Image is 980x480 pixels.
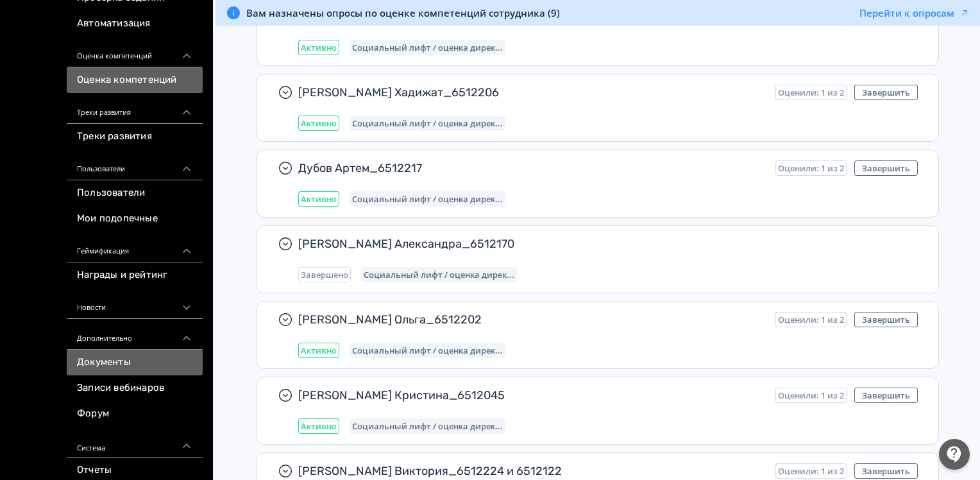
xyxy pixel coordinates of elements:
[778,466,844,476] span: Оценили: 1 из 2
[67,350,203,375] a: Документы
[854,388,918,403] button: Завершить
[67,427,203,458] div: Система
[298,312,765,327] span: [PERSON_NAME] Ольга_6512202
[859,6,970,19] button: Перейти к опросам
[778,163,844,173] span: Оценили: 1 из 2
[301,42,337,53] span: Активно
[364,270,514,280] span: Социальный лифт / оценка директора магазина
[67,206,203,232] a: Мои подопечные
[352,421,503,431] span: Социальный лифт / оценка директора магазина
[67,319,203,350] div: Дополнительно
[67,11,203,37] a: Автоматизация
[854,160,918,176] button: Завершить
[298,463,765,479] span: [PERSON_NAME] Виктория_6512224 и 6512122
[67,37,203,67] div: Оценка компетенций
[298,236,908,252] span: [PERSON_NAME] Александра_6512170
[298,160,765,176] span: Дубов Артем_6512217
[778,390,844,400] span: Оценили: 1 из 2
[67,150,203,180] div: Пользователи
[301,194,337,204] span: Активно
[67,67,203,93] a: Оценка компетенций
[67,93,203,124] div: Треки развития
[301,421,337,431] span: Активно
[67,262,203,288] a: Награды и рейтинг
[67,401,203,427] a: Форум
[298,85,765,100] span: [PERSON_NAME] Хадижат_6512206
[352,118,503,128] span: Социальный лифт / оценка директора магазина
[778,314,844,325] span: Оценили: 1 из 2
[67,375,203,401] a: Записи вебинаров
[298,388,765,403] span: [PERSON_NAME] Кристина_6512045
[67,180,203,206] a: Пользователи
[301,345,337,356] span: Активно
[854,312,918,327] button: Завершить
[854,463,918,479] button: Завершить
[854,85,918,100] button: Завершить
[352,42,503,53] span: Социальный лифт / оценка директора магазина
[301,118,337,128] span: Активно
[352,194,503,204] span: Социальный лифт / оценка директора магазина
[67,232,203,262] div: Геймификация
[246,6,560,19] span: Вам назначены опросы по оценке компетенций сотрудника (9)
[352,345,503,356] span: Социальный лифт / оценка директора магазина
[301,270,348,280] span: Завершено
[778,87,844,98] span: Оценили: 1 из 2
[67,288,203,319] div: Новости
[67,124,203,150] a: Треки развития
